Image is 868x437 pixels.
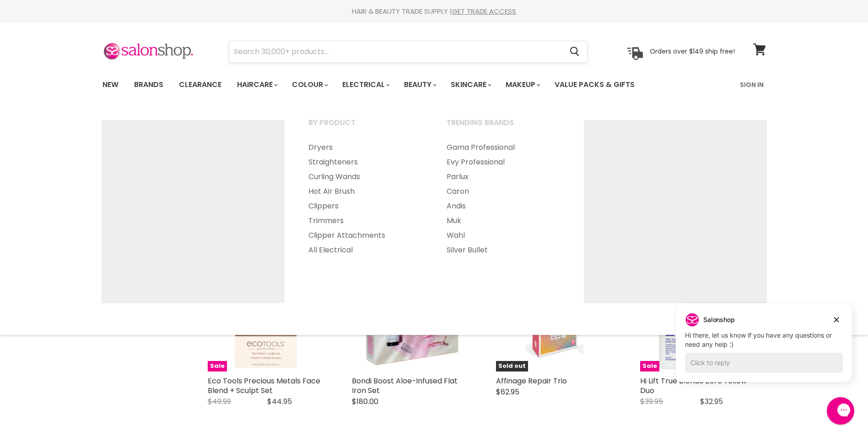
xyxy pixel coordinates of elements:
span: $44.95 [267,396,292,407]
a: Brands [127,75,170,94]
a: Affinage Repair Trio [496,376,567,386]
span: $49.99 [208,396,231,407]
input: Search [229,41,563,62]
a: Trimmers [297,213,433,228]
a: Caron [435,184,571,199]
span: $39.95 [640,396,663,407]
button: Search [563,41,587,62]
ul: Main menu [96,71,688,98]
nav: Main [91,71,777,98]
a: Muk [435,213,571,228]
a: New [96,75,125,94]
a: Trending Brands [435,115,571,138]
a: Clippers [297,199,433,213]
a: Makeup [499,75,546,94]
a: Curling Wands [297,169,433,184]
iframe: Gorgias live chat messenger [822,394,859,428]
a: By Product [297,115,433,138]
span: Sale [640,361,659,371]
span: $62.95 [496,387,519,397]
span: Sold out [496,361,528,371]
a: Haircare [230,75,283,94]
form: Product [229,41,588,63]
span: $180.00 [352,396,378,407]
span: $32.95 [700,396,723,407]
a: Beauty [397,75,442,94]
a: Skincare [444,75,497,94]
p: Orders over $149 ship free! [650,47,735,55]
a: Hot Air Brush [297,184,433,199]
a: Value Packs & Gifts [548,75,642,94]
a: Evy Professional [435,155,571,169]
a: GET TRADE ACCESS [452,6,516,16]
a: Clearance [172,75,228,94]
a: Eco Tools Precious Metals Face Blend + Sculpt Set [208,376,320,396]
a: Parlux [435,169,571,184]
a: Dryers [297,140,433,155]
a: Wahl [435,228,571,243]
a: All Electrical [297,243,433,257]
a: Gama Professional [435,140,571,155]
a: Bondi Boost Aloe-Infused Flat Iron Set [352,376,458,396]
a: Electrical [335,75,395,94]
ul: Main menu [435,140,571,257]
a: Straighteners [297,155,433,169]
iframe: Gorgias live chat campaigns [669,302,859,396]
a: Andis [435,199,571,213]
span: Sale [208,361,227,371]
a: Colour [285,75,334,94]
a: Hi Lift True Blonde Zero Yellow Duo [640,376,747,396]
a: Clipper Attachments [297,228,433,243]
a: Silver Bullet [435,243,571,257]
div: HAIR & BEAUTY TRADE SUPPLY | [91,7,777,16]
ul: Main menu [297,140,433,257]
a: Sign In [734,75,769,94]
